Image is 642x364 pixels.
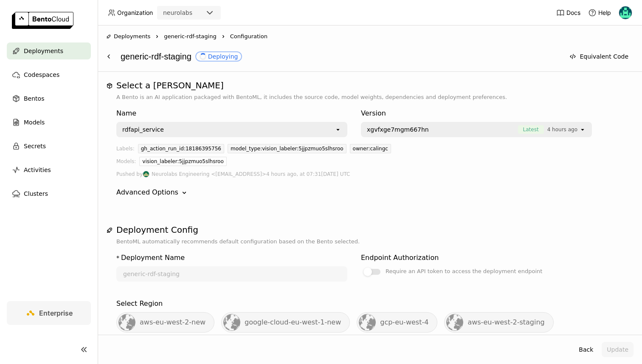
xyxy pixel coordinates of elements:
[7,185,91,202] a: Clusters
[7,66,91,83] a: Codespaces
[467,318,544,326] span: aws-eu-west-2-staging
[163,8,192,17] div: neurolabs
[116,299,163,309] div: Select Region
[220,33,227,40] svg: Right
[24,46,63,56] span: Deployments
[228,144,346,153] div: model_type:vision_labeler:5jjpzmuo5slhsroo
[602,342,634,357] button: Update
[143,171,149,177] img: Neurolabs Engineering
[180,189,189,197] svg: Down
[7,138,91,155] a: Secrets
[579,126,586,133] svg: open
[578,125,579,134] input: Selected [object Object].
[335,126,341,133] svg: open
[386,266,542,277] div: Require an API token to access the deployment endpoint
[116,169,623,179] div: Pushed by 4 hours ago, at 07:31[DATE] UTC
[116,312,214,333] div: aws-eu-west-2-new
[121,253,185,263] div: Deployment Name
[116,187,623,198] div: Advanced Options
[574,342,598,357] button: Back
[164,32,216,41] span: generic-rdf-staging
[116,157,136,169] div: Models:
[7,301,91,325] a: Enterprise
[39,309,73,317] span: Enterprise
[116,93,623,102] p: A Bento is an AI application packaged with BentoML, it includes the source code, model weights, d...
[193,9,194,17] input: Selected neurolabs.
[619,6,632,19] img: Calin Cojocaru
[566,9,580,17] span: Docs
[138,144,224,153] div: gh_action_run_id:18186395756
[24,141,46,151] span: Secrets
[121,48,560,65] div: generic-rdf-staging
[380,318,428,326] span: gcp-eu-west-4
[7,161,91,178] a: Activities
[114,32,150,41] span: Deployments
[106,32,150,41] div: Deployments
[116,144,135,157] div: Labels:
[444,312,553,333] div: aws-eu-west-2-staging
[116,237,623,246] p: BentoML automatically recommends default configuration based on the Bento selected.
[154,33,160,40] svg: Right
[117,9,153,17] span: Organization
[122,125,164,134] div: rdfapi_service
[24,93,44,104] span: Bentos
[116,108,347,119] div: Name
[518,125,544,134] span: Latest
[556,8,580,17] a: Docs
[116,80,623,90] h1: Select a [PERSON_NAME]
[140,318,206,326] span: aws-eu-west-2-new
[357,312,437,333] div: gcp-eu-west-4
[24,165,51,175] span: Activities
[547,125,577,134] span: 4 hours ago
[106,32,634,41] nav: Breadcrumbs navigation
[200,53,238,60] div: Deploying
[7,114,91,131] a: Models
[24,189,48,199] span: Clusters
[350,144,391,153] div: owner:calingc
[7,90,91,107] a: Bentos
[367,125,429,134] span: xgvfxge7mgm667hn
[221,312,350,333] div: google-cloud-eu-west-1-new
[152,169,266,179] span: Neurolabs Engineering <[EMAIL_ADDRESS]>
[598,9,611,17] span: Help
[24,117,45,127] span: Models
[361,253,439,263] div: Endpoint Authorization
[116,225,623,235] h1: Deployment Config
[117,267,346,281] input: name of deployment (autogenerated if blank)
[139,157,226,166] div: vision_labeler:5jjpzmuo5slhsroo
[230,32,267,41] span: Configuration
[361,108,592,119] div: Version
[588,8,611,17] div: Help
[24,70,59,80] span: Codespaces
[245,318,341,326] span: google-cloud-eu-west-1-new
[198,52,208,62] i: loading
[7,42,91,59] a: Deployments
[116,187,178,198] div: Advanced Options
[564,49,634,64] button: Equivalent Code
[12,12,73,29] img: logo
